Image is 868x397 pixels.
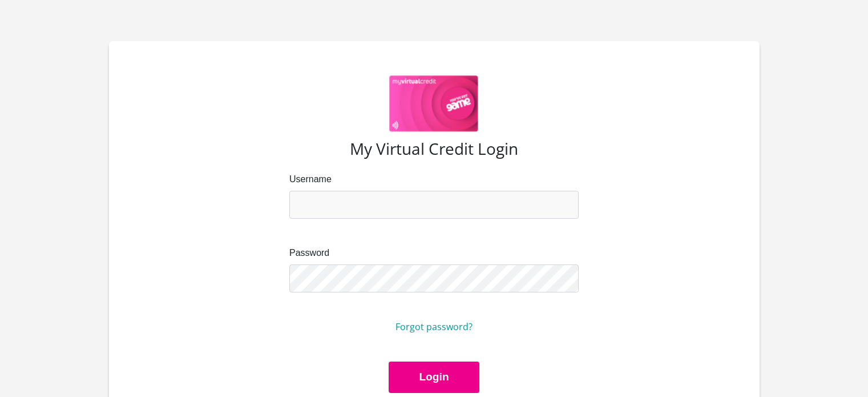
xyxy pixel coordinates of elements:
button: Login [389,362,479,393]
img: game logo [389,75,479,133]
input: Email [289,191,579,219]
label: Username [289,173,579,186]
h3: My Virtual Credit Login [136,139,732,159]
label: Password [289,246,579,260]
a: Forgot password? [395,320,473,333]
